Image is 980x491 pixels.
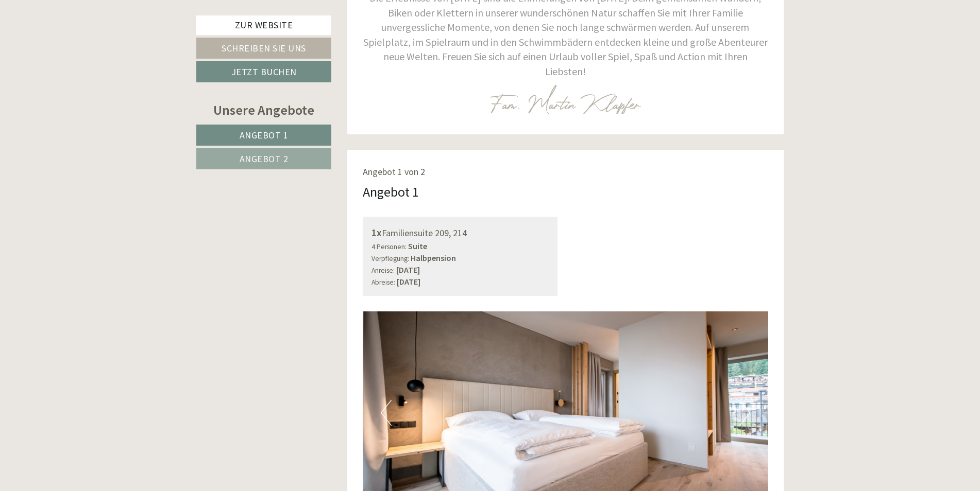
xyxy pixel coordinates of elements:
button: Next [739,400,750,426]
span: Angebot 1 von 2 [363,166,425,178]
small: 14:14 [149,38,391,45]
div: Familiensuite 209, 214 [371,225,549,240]
a: Jetzt buchen [196,61,331,82]
b: [DATE] [397,276,420,287]
small: 15:03 [15,178,257,185]
div: Inso Sonnenheim [15,52,257,60]
span: Angebot 2 [240,153,289,165]
div: Guten Tag [PERSON_NAME], gerne können die Kinder auch im Indoorpool sein. Lediglich die Saunen si... [8,50,262,187]
div: [DATE] [184,3,222,20]
b: Halbpension [411,253,456,263]
small: Abreise: [371,278,395,287]
b: 1x [371,226,382,239]
span: Angebot 1 [240,129,289,141]
img: image [489,84,641,114]
b: [DATE] [396,265,420,275]
small: Anreise: [371,266,395,275]
div: Angebot 1 [363,182,419,201]
b: Suite [408,241,427,251]
button: Previous [381,400,392,426]
small: Verpflegung: [371,254,409,263]
a: Zur Website [196,15,331,35]
small: 4 Personen: [371,242,407,251]
button: Senden [340,268,406,289]
a: Schreiben Sie uns [196,38,331,59]
div: Unsere Angebote [196,100,331,119]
